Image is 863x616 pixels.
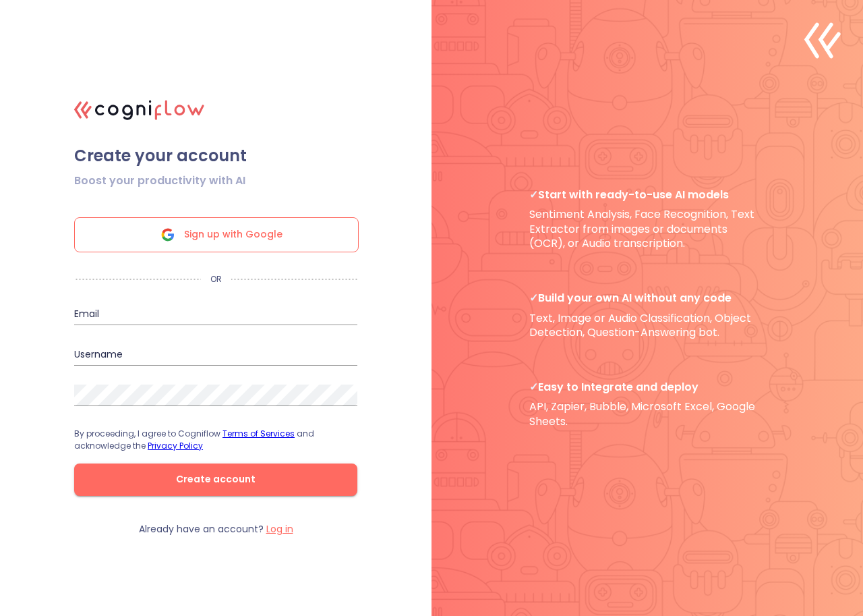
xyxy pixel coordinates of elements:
button: Create account [74,464,357,496]
span: Boost your productivity with AI [74,173,245,189]
b: ✓ [529,290,538,306]
span: Sign up with Google [184,218,282,252]
label: Log in [266,522,293,536]
p: Already have an account? [139,523,293,536]
div: Sign up with Google [74,217,359,252]
a: Privacy Policy [148,440,203,451]
p: Text, Image or Audio Classification, Object Detection, Question-Answering bot. [529,291,765,339]
p: OR [201,274,231,285]
span: Create your account [74,146,357,166]
b: ✓ [529,379,538,395]
a: Terms of Services [222,428,295,439]
p: Sentiment Analysis, Face Recognition, Text Extractor from images or documents (OCR), or Audio tra... [529,188,765,250]
span: Start with ready-to-use AI models [529,188,765,202]
p: By proceeding, I agree to Cogniflow and acknowledge the [74,428,357,452]
span: Build your own AI without any code [529,291,765,305]
b: ✓ [529,187,538,202]
span: Easy to Integrate and deploy [529,380,765,394]
p: API, Zapier, Bubble, Microsoft Excel, Google Sheets. [529,380,765,428]
span: Create account [96,471,336,488]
